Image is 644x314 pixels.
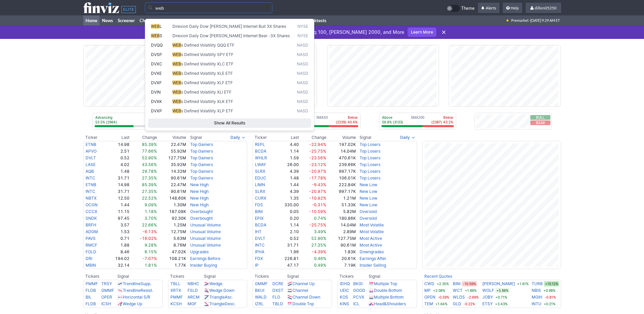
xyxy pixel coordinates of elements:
[86,236,96,241] a: PAVS
[157,195,186,202] td: 148.60K
[151,120,308,126] span: Show All Results
[453,280,461,287] a: BINI
[327,141,356,148] td: 197.02K
[142,149,157,154] span: 77.66%
[101,295,112,300] a: OPER
[309,142,326,147] span: -22.94%
[100,15,115,25] a: News
[170,301,182,306] a: KCSH
[145,19,314,131] div: Search
[297,108,308,114] span: NASD
[282,15,305,25] a: Calendar
[360,189,377,194] a: New Low
[276,155,299,161] td: 1.59
[327,181,356,188] td: 222.84K
[535,5,556,10] span: dillon05250
[190,175,213,180] a: Top Gainers
[190,182,209,187] a: New High
[106,155,130,161] td: 0.52
[86,149,97,154] a: APVO
[157,155,186,161] td: 127.75M
[181,61,233,66] span: s Defined Volatility XLC ETF
[190,243,221,248] a: Unusual Volume
[106,134,130,141] th: Last
[172,33,290,38] span: Direxion Daily Dow [PERSON_NAME] Internet Bear -3X Shares
[148,118,311,128] a: Show All Results
[172,99,181,104] span: WEB
[181,71,233,76] span: s Defined Volatility XLE ETF
[151,71,162,76] span: DVXE
[170,295,183,300] a: PMMF
[157,148,186,155] td: 55.92M
[123,288,153,293] a: TrendlineResist.
[272,288,283,293] a: DXST
[151,99,162,104] span: DVXK
[309,149,326,154] span: -25.75%
[209,295,233,300] a: TriangleAsc.
[255,249,264,254] a: IPHA
[181,52,233,57] span: s Defined Volatility SPY ETF
[83,134,107,141] th: Ticker
[255,229,262,234] a: IHT
[255,263,259,268] a: IP
[211,15,229,25] a: Insider
[272,281,283,286] a: DCRE
[190,209,213,214] a: Overbought
[86,216,97,221] a: SNDK
[526,3,561,13] a: dillon05250
[298,33,308,39] span: NYSE
[86,189,95,194] a: INTC
[360,216,377,221] a: Oversold
[160,33,162,38] span: S
[189,15,211,25] a: Portfolio
[453,301,461,307] a: GLD
[327,202,356,208] td: 51.33K
[101,288,114,293] a: GMMF
[360,169,380,174] a: Top Losers
[187,288,198,293] a: FSLD
[532,301,541,307] a: INTU
[86,222,96,227] a: BRFH
[190,229,221,234] a: Unusual Volume
[327,148,356,155] td: 14.04M
[255,243,265,248] a: INTC
[327,195,356,202] td: 1.21M
[309,155,326,160] span: -23.56%
[360,149,380,154] a: Top Losers
[424,294,435,301] a: OPEN
[255,202,263,207] a: FDS
[360,236,382,241] a: Most Active
[503,3,522,13] a: Help
[255,162,266,167] a: LWAY
[106,175,130,181] td: 31.71
[305,15,329,25] a: Backtests
[276,181,299,188] td: 1.44
[151,33,160,38] span: WEB
[249,15,264,25] a: Forex
[86,196,97,201] a: NBTX
[255,209,263,214] a: BINI
[86,288,96,293] a: FLDB
[145,2,272,13] input: Search
[431,115,453,120] p: Below
[172,108,181,113] span: WEB
[276,134,299,141] th: Last
[408,28,436,37] a: Learn More
[353,301,360,306] a: ICL
[106,188,130,195] td: 31.71
[86,256,92,261] a: DRI
[255,256,263,261] a: FDX
[181,80,233,85] span: s Defined Volatility XLF ETF
[157,175,186,181] td: 90.61M
[374,288,402,293] a: Double Bottom
[106,195,130,202] td: 12.50
[225,295,233,300] span: Asc.
[327,155,356,161] td: 470.61K
[172,24,286,29] span: Direxion Daily Dow [PERSON_NAME] Internet Bull 3X Shares
[190,196,209,201] a: New High
[229,134,247,141] button: Signals interval
[151,43,163,48] span: DVQQ
[374,301,406,306] a: Head&Shoulders
[297,61,308,67] span: NASD
[276,161,299,168] td: 26.00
